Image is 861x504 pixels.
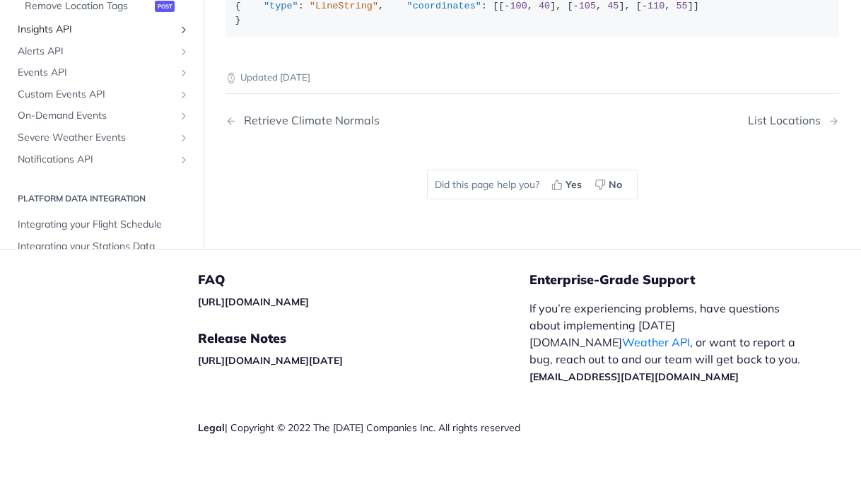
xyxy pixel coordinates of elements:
[178,46,189,57] button: Show subpages for Alerts API
[237,114,380,127] div: Retrieve Climate Normals
[198,271,529,288] h5: FAQ
[748,114,839,127] a: Next Page: List Locations
[609,177,622,192] span: No
[510,1,527,11] span: 100
[11,193,193,206] h2: Platform DATA integration
[11,215,193,236] a: Integrating your Flight Schedule
[11,63,193,84] a: Events APIShow subpages for Events API
[18,88,175,102] span: Custom Events API
[18,23,175,37] span: Insights API
[225,114,488,127] a: Previous Page: Retrieve Climate Normals
[590,174,630,195] button: No
[427,170,638,199] div: Did this page help you?
[155,1,175,13] span: post
[539,1,550,11] span: 40
[178,132,189,143] button: Show subpages for Severe Weather Events
[264,1,298,11] span: "type"
[178,111,189,122] button: Show subpages for On-Demand Events
[676,1,688,11] span: 55
[178,68,189,79] button: Show subpages for Events API
[642,1,648,11] span: -
[198,421,529,435] div: | Copyright © 2022 The [DATE] Companies Inc. All rights reserved
[504,1,510,11] span: -
[11,106,193,127] a: On-Demand EventsShow subpages for On-Demand Events
[178,89,189,100] button: Show subpages for Custom Events API
[178,154,189,165] button: Show subpages for Notifications API
[529,300,805,385] p: If you’re experiencing problems, have questions about implementing [DATE][DOMAIN_NAME] , or want ...
[18,110,175,124] span: On-Demand Events
[310,1,378,11] span: "LineString"
[198,354,343,367] a: [URL][DOMAIN_NAME][DATE]
[11,236,193,257] a: Integrating your Stations Data
[11,41,193,62] a: Alerts APIShow subpages for Alerts API
[407,1,481,11] span: "coordinates"
[225,71,839,85] p: Updated [DATE]
[11,19,193,40] a: Insights APIShow subpages for Insights API
[198,295,309,308] a: [URL][DOMAIN_NAME]
[607,1,619,11] span: 45
[11,149,193,170] a: Notifications APIShow subpages for Notifications API
[579,1,596,11] span: 105
[178,24,189,35] button: Show subpages for Insights API
[18,66,175,81] span: Events API
[11,84,193,105] a: Custom Events APIShow subpages for Custom Events API
[18,45,175,59] span: Alerts API
[573,1,579,11] span: -
[546,174,590,195] button: Yes
[748,114,828,127] div: List Locations
[18,218,189,233] span: Integrating your Flight Schedule
[529,271,828,288] h5: Enterprise-Grade Support
[11,127,193,148] a: Severe Weather EventsShow subpages for Severe Weather Events
[198,330,529,347] h5: Release Notes
[198,421,225,434] a: Legal
[622,335,690,349] a: Weather API
[648,1,664,11] span: 110
[18,240,189,254] span: Integrating your Stations Data
[18,153,175,167] span: Notifications API
[566,177,582,192] span: Yes
[529,370,739,383] a: [EMAIL_ADDRESS][DATE][DOMAIN_NAME]
[18,131,175,145] span: Severe Weather Events
[225,100,839,141] nav: Pagination Controls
